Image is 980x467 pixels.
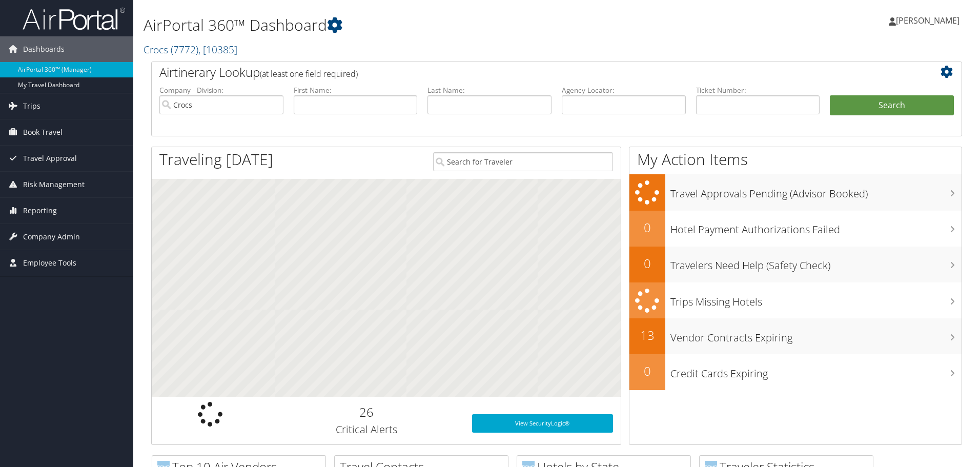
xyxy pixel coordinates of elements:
h3: Travelers Need Help (Safety Check) [670,253,962,273]
a: 0Credit Cards Expiring [629,354,962,390]
a: Crocs [144,43,237,56]
button: Search [830,95,954,116]
a: Trips Missing Hotels [629,282,962,319]
label: Ticket Number: [696,85,820,95]
span: Dashboards [23,36,65,62]
h2: Airtinerary Lookup [159,64,886,81]
h2: 0 [629,255,665,272]
label: Company - Division: [159,85,283,95]
img: airportal-logo.png [23,7,125,31]
a: [PERSON_NAME] [889,5,970,36]
h1: My Action Items [629,149,962,170]
h2: 0 [629,219,665,236]
a: 0Travelers Need Help (Safety Check) [629,247,962,282]
span: (at least one field required) [260,68,358,79]
span: [PERSON_NAME] [896,15,959,26]
span: ( 7772 ) [171,43,198,56]
h3: Hotel Payment Authorizations Failed [670,217,962,237]
h2: 13 [629,327,665,344]
h3: Travel Approvals Pending (Advisor Booked) [670,181,962,201]
h2: 0 [629,362,665,380]
label: First Name: [294,85,418,95]
span: Company Admin [23,224,80,250]
h3: Credit Cards Expiring [670,361,962,381]
h1: Traveling [DATE] [159,149,273,170]
label: Last Name: [427,85,552,95]
span: Travel Approval [23,146,77,171]
span: Employee Tools [23,250,76,276]
span: Book Travel [23,119,63,145]
a: Travel Approvals Pending (Advisor Booked) [629,174,962,211]
h3: Vendor Contracts Expiring [670,326,962,345]
h2: 26 [277,403,457,421]
h1: AirPortal 360™ Dashboard [144,14,695,36]
input: Search for Traveler [433,152,613,171]
label: Agency Locator: [562,85,686,95]
span: Trips [23,93,40,119]
span: Risk Management [23,172,85,197]
span: Reporting [23,198,57,224]
a: 13Vendor Contracts Expiring [629,318,962,354]
h3: Critical Alerts [277,422,457,437]
a: View SecurityLogic® [472,414,613,433]
a: 0Hotel Payment Authorizations Failed [629,211,962,247]
h3: Trips Missing Hotels [670,290,962,309]
span: , [ 10385 ] [198,43,237,56]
